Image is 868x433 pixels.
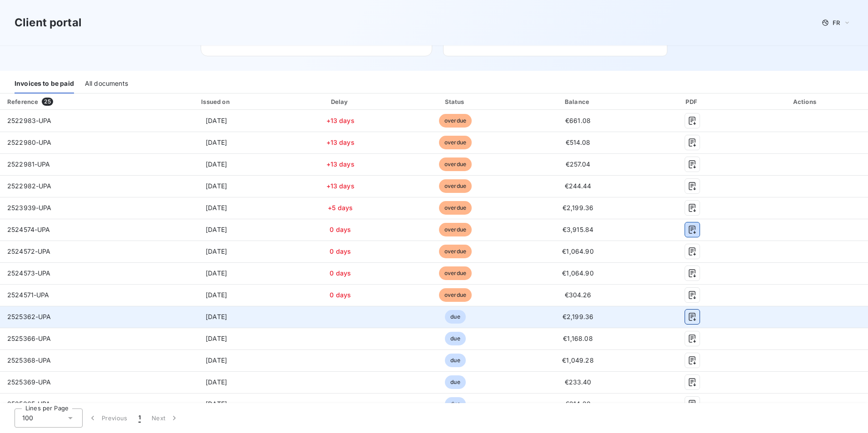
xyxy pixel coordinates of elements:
[150,97,282,106] div: Issued on
[445,354,465,367] span: due
[562,269,593,277] span: €1,064.90
[330,269,351,277] span: 0 days
[439,245,472,258] span: overdue
[330,291,351,299] span: 0 days
[206,247,227,255] span: [DATE]
[439,266,472,280] span: overdue
[7,160,50,168] span: 2522981-UPA
[565,291,592,299] span: €304.26
[206,291,227,299] span: [DATE]
[326,117,355,124] span: +13 days
[206,400,227,408] span: [DATE]
[206,269,227,277] span: [DATE]
[206,160,227,168] span: [DATE]
[206,378,227,386] span: [DATE]
[7,400,51,408] span: 2525365-UPA
[326,182,355,190] span: +13 days
[286,97,395,106] div: Delay
[326,138,355,146] span: +13 days
[644,97,741,106] div: PDF
[439,157,472,171] span: overdue
[83,408,133,428] button: Previous
[206,313,227,320] span: [DATE]
[7,269,51,277] span: 2524573-UPA
[516,97,640,106] div: Balance
[562,356,593,364] span: €1,049.28
[565,117,591,124] span: €661.08
[439,201,472,215] span: overdue
[206,356,227,364] span: [DATE]
[328,204,353,212] span: +5 days
[326,160,355,168] span: +13 days
[133,408,146,428] button: 1
[565,378,592,386] span: €233.40
[15,74,74,93] div: Invoices to be paid
[7,247,51,255] span: 2524572-UPA
[206,138,227,146] span: [DATE]
[206,204,227,212] span: [DATE]
[206,226,227,233] span: [DATE]
[7,117,52,124] span: 2522983-UPA
[565,400,591,408] span: €214.20
[566,160,591,168] span: €257.04
[7,378,51,386] span: 2525369-UPA
[146,408,184,428] button: Next
[565,182,592,190] span: €244.44
[562,313,593,320] span: €2,199.36
[7,291,49,299] span: 2524571-UPA
[445,397,465,411] span: due
[15,15,82,31] h3: Client portal
[439,223,472,236] span: overdue
[563,335,592,342] span: €1,168.08
[562,247,593,255] span: €1,064.90
[7,356,51,364] span: 2525368-UPA
[42,98,53,106] span: 25
[206,335,227,342] span: [DATE]
[7,98,38,105] div: Reference
[7,335,51,342] span: 2525366-UPA
[138,413,141,423] span: 1
[566,138,591,146] span: €514.08
[439,114,472,128] span: overdue
[85,74,128,93] div: All documents
[7,182,52,190] span: 2522982-UPA
[7,313,51,320] span: 2525362-UPA
[562,226,593,233] span: €3,915.84
[330,226,351,233] span: 0 days
[22,413,33,423] span: 100
[445,375,465,389] span: due
[439,136,472,149] span: overdue
[206,182,227,190] span: [DATE]
[445,332,465,345] span: due
[330,247,351,255] span: 0 days
[439,288,472,302] span: overdue
[206,117,227,124] span: [DATE]
[445,310,465,324] span: due
[439,179,472,193] span: overdue
[7,226,50,233] span: 2524574-UPA
[833,19,840,26] span: FR
[7,204,52,212] span: 2523939-UPA
[745,97,866,106] div: Actions
[7,138,52,146] span: 2522980-UPA
[562,204,593,212] span: €2,199.36
[399,97,513,106] div: Status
